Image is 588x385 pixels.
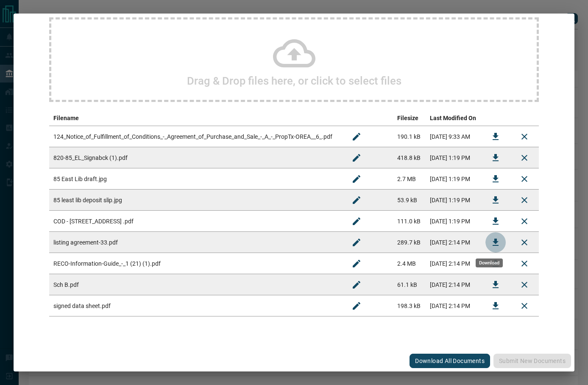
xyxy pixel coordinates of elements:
[346,275,367,295] button: Rename
[49,211,342,232] td: COD - [STREET_ADDRESS] .pdf
[476,258,503,267] div: Download
[485,275,506,295] button: Download
[485,169,506,189] button: Download
[346,148,367,168] button: Rename
[426,190,482,211] td: [DATE] 1:19 PM
[426,147,482,168] td: [DATE] 1:19 PM
[510,110,539,126] th: delete file action column
[426,295,482,316] td: [DATE] 2:14 PM
[346,296,367,316] button: Rename
[342,110,393,126] th: edit column
[393,147,425,168] td: 418.8 kB
[514,190,535,210] button: Remove File
[49,253,342,274] td: RECO-Information-Guide_-_1 (21) (1).pdf
[346,169,367,189] button: Rename
[49,168,342,190] td: 85 East Lib draft.jpg
[393,274,425,295] td: 61.1 kB
[426,126,482,147] td: [DATE] 9:33 AM
[49,147,342,168] td: 820-85_EL_Signabck (1).pdf
[426,211,482,232] td: [DATE] 1:19 PM
[393,211,425,232] td: 111.0 kB
[514,211,535,231] button: Remove File
[485,190,506,210] button: Download
[485,126,506,147] button: Download
[514,148,535,168] button: Remove File
[393,232,425,253] td: 289.7 kB
[485,232,506,253] button: Download
[346,211,367,231] button: Rename
[346,126,367,147] button: Rename
[426,274,482,295] td: [DATE] 2:14 PM
[49,110,342,126] th: Filename
[393,253,425,274] td: 2.4 MB
[481,110,510,126] th: download action column
[49,126,342,147] td: 124_Notice_of_Fulfillment_of_Conditions_-_Agreement_of_Purchase_and_Sale_-_A_-_PropTx-OREA__6_.pdf
[485,148,506,168] button: Download
[49,190,342,211] td: 85 least lib deposit slip.jpg
[514,296,535,316] button: Remove File
[514,275,535,295] button: Remove File
[514,169,535,189] button: Remove File
[514,232,535,253] button: Remove File
[485,296,506,316] button: Download
[514,126,535,147] button: Remove File
[393,126,425,147] td: 190.1 kB
[426,232,482,253] td: [DATE] 2:14 PM
[426,168,482,190] td: [DATE] 1:19 PM
[514,253,535,274] button: Remove File
[346,253,367,274] button: Rename
[49,295,342,316] td: signed data sheet.pdf
[49,274,342,295] td: Sch B.pdf
[393,168,425,190] td: 2.7 MB
[410,354,490,368] button: Download All Documents
[346,190,367,210] button: Rename
[426,253,482,274] td: [DATE] 2:14 PM
[393,190,425,211] td: 53.9 kB
[393,110,425,126] th: Filesize
[393,295,425,316] td: 198.3 kB
[187,74,401,87] h2: Drag & Drop files here, or click to select files
[346,232,367,253] button: Rename
[49,232,342,253] td: listing agreement-33.pdf
[49,17,539,102] div: Drag & Drop files here, or click to select files
[485,211,506,231] button: Download
[426,110,482,126] th: Last Modified On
